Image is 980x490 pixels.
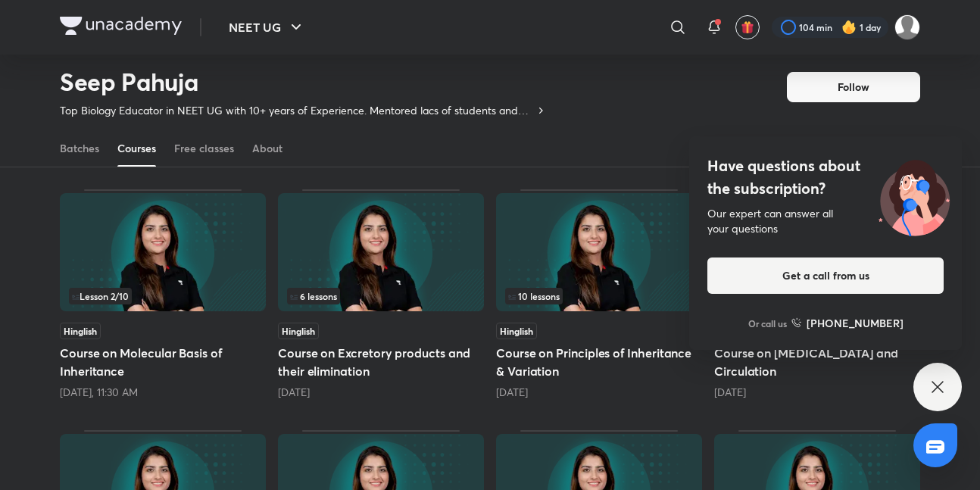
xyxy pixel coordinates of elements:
div: 13 days ago [496,385,702,400]
div: infosection [69,288,257,304]
div: left [69,288,257,304]
h5: Course on Molecular Basis of Inheritance [60,344,266,380]
img: SID [894,14,920,40]
img: Thumbnail [496,193,702,311]
div: infocontainer [287,288,475,304]
a: Free classes [174,130,234,167]
img: avatar [741,20,754,34]
div: About [252,141,282,156]
div: left [505,288,693,304]
a: Batches [60,130,99,167]
img: ttu_illustration_new.svg [866,154,962,236]
div: infosection [287,288,475,304]
div: left [287,288,475,304]
h6: [PHONE_NUMBER] [807,315,904,331]
div: Free classes [174,141,234,156]
button: Get a call from us [707,257,944,294]
div: Our expert can answer all your questions [707,206,944,236]
p: Or call us [748,317,787,330]
span: 10 lessons [508,292,560,301]
span: Lesson 2 / 10 [72,292,129,301]
span: Hinglish [60,323,101,339]
div: 27 days ago [714,385,920,400]
button: Follow [787,72,920,102]
div: infosection [505,288,693,304]
div: Course on Molecular Basis of Inheritance [60,189,266,400]
a: Courses [117,130,156,167]
div: Tomorrow, 11:30 AM [60,385,266,400]
span: 6 lessons [290,292,337,301]
div: infocontainer [69,288,257,304]
div: Course on Excretory products and their elimination [278,189,484,400]
img: streak [841,20,857,35]
h2: Seep Pahuja [60,67,547,97]
h4: Have questions about the subscription? [707,154,944,200]
span: Follow [838,80,869,95]
div: 2 days ago [278,385,484,400]
span: Hinglish [278,323,319,339]
h5: Course on Principles of Inheritance & Variation [496,344,702,380]
h5: Course on Excretory products and their elimination [278,344,484,380]
img: Company Logo [60,17,182,35]
div: Batches [60,141,99,156]
button: NEET UG [220,12,314,42]
a: About [252,130,282,167]
div: Courses [117,141,156,156]
a: Company Logo [60,17,182,39]
p: Top Biology Educator in NEET UG with 10+ years of Experience. Mentored lacs of students and Top R... [60,103,535,118]
span: Hinglish [496,323,537,339]
button: avatar [735,15,760,39]
img: Thumbnail [60,193,266,311]
div: Course on Principles of Inheritance & Variation [496,189,702,400]
h5: Course on [MEDICAL_DATA] and Circulation [714,344,920,380]
a: [PHONE_NUMBER] [791,315,904,331]
img: Thumbnail [278,193,484,311]
div: infocontainer [505,288,693,304]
